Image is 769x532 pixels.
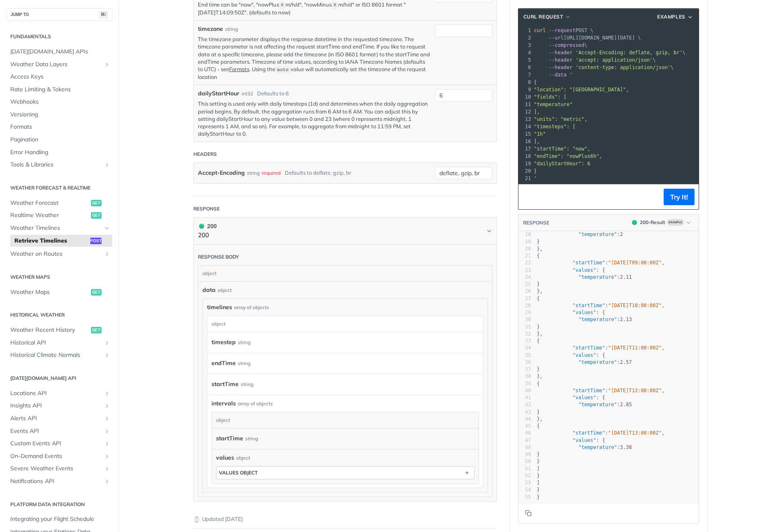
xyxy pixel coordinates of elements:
[6,286,112,298] a: Weather Mapsget
[518,359,531,366] div: 36
[10,136,110,144] span: Pagination
[640,219,665,226] div: 200 - Result
[518,494,531,501] div: 55
[537,444,632,450] span: :
[537,430,665,436] span: : ,
[10,199,89,207] span: Weather Forecast
[198,167,245,179] label: Accept-Encoding
[6,33,112,40] h2: Fundamentals
[6,121,112,133] a: Formats
[534,65,674,70] span: \
[537,296,540,301] span: {
[518,34,532,42] div: 2
[534,35,641,41] span: [URL][DOMAIN_NAME][DATE] \
[104,402,110,409] button: Show subpages for Insights API
[10,389,102,398] span: Locations API
[572,303,605,308] span: "startTime"
[238,336,251,348] div: string
[518,101,532,108] div: 11
[10,414,102,423] span: Alerts API
[537,451,540,457] span: }
[236,454,250,462] div: object
[229,66,249,72] a: Formats
[518,64,532,71] div: 6
[620,359,632,365] span: 2.57
[537,345,665,351] span: : ,
[632,220,637,225] span: 200
[10,477,102,486] span: Notifications API
[534,87,629,93] span: "location": "[GEOGRAPHIC_DATA]",
[216,467,474,479] button: values object
[91,212,102,219] span: get
[534,116,588,122] span: "units": "metric",
[199,224,204,229] span: 200
[537,303,665,308] span: : ,
[10,515,110,523] span: Integrating your Flight Schedule
[10,48,110,56] span: [DATE][DOMAIN_NAME] APIs
[216,433,243,444] label: startTime
[534,42,588,48] span: \
[518,56,532,64] div: 5
[198,253,239,261] div: Response body
[90,238,102,244] span: post
[104,61,110,68] button: Show subpages for Weather Data Layers
[10,123,110,131] span: Formats
[572,430,605,436] span: "startTime"
[6,159,112,171] a: Tools & LibrariesShow subpages for Tools & Libraries
[212,412,476,428] div: object
[534,124,576,130] span: "timesteps": [
[518,316,531,323] div: 30
[534,28,594,33] span: POST \
[537,274,632,280] span: :
[549,57,573,63] span: --header
[523,191,534,203] button: Copy to clipboard
[6,375,112,382] h2: [DATE][DOMAIN_NAME] API
[518,27,532,34] div: 1
[518,79,532,86] div: 8
[104,428,110,435] button: Show subpages for Events API
[518,444,531,451] div: 48
[620,402,632,407] span: 2.85
[10,402,102,410] span: Insights API
[537,331,543,337] span: },
[10,339,102,347] span: Historical API
[518,86,532,93] div: 9
[6,450,112,463] a: On-Demand EventsShow subpages for On-Demand Events
[518,49,532,56] div: 4
[534,176,537,181] span: '
[104,352,110,359] button: Show subpages for Historical Climate Normals
[238,400,273,407] div: array of objects
[576,65,671,70] span: 'content-type: application/json'
[6,324,112,336] a: Weather Recent Historyget
[608,430,662,436] span: "[DATE]T13:00:00Z"
[620,274,632,280] span: 2.11
[537,437,605,443] span: : {
[518,130,532,138] div: 15
[6,222,112,234] a: Weather TimelinesHide subpages for Weather Timelines
[202,286,216,294] span: data
[6,109,112,121] a: Versioning
[285,167,351,179] div: Defaults to deflate, gzip, br
[518,394,531,401] div: 41
[10,351,102,359] span: Historical Climate Normals
[207,303,232,312] span: timelines
[537,253,540,259] span: {
[198,222,493,240] button: 200 200200
[6,425,112,437] a: Events APIShow subpages for Events API
[537,388,665,393] span: : ,
[608,303,662,308] span: "[DATE]T10:00:00Z"
[6,463,112,475] a: Severe Weather EventsShow subpages for Severe Weather Events
[518,437,531,444] div: 47
[664,189,695,205] button: Try It!
[572,437,596,443] span: "values"
[6,8,112,21] button: JUMP TO⌘/
[211,399,236,408] span: intervals
[6,197,112,209] a: Weather Forecastget
[104,440,110,447] button: Show subpages for Custom Events API
[534,146,590,152] span: "startTime": "now",
[6,437,112,450] a: Custom Events APIShow subpages for Custom Events API
[578,274,617,280] span: "temperature"
[572,345,605,351] span: "startTime"
[91,289,102,296] span: get
[10,161,102,169] span: Tools & Libraries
